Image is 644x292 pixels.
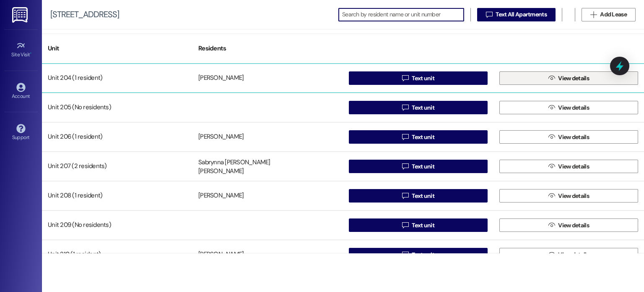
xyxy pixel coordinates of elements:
span: Text All Apartments [496,10,547,19]
span: Text unit [412,74,434,83]
div: Unit 209 (No residents) [42,217,192,234]
button: Text unit [349,218,488,232]
i:  [486,11,492,18]
div: [PERSON_NAME] [198,133,244,142]
span: View details [558,162,589,171]
span: Text unit [412,162,434,171]
input: Search by resident name or unit number [342,9,464,21]
i:  [402,104,408,111]
div: [PERSON_NAME] [198,192,244,200]
button: View details [499,218,638,232]
button: View details [499,248,638,261]
i:  [548,75,555,82]
span: View details [558,133,589,142]
a: Account [4,80,38,103]
div: Unit 206 (1 resident) [42,129,192,145]
div: [STREET_ADDRESS] [50,10,119,19]
i:  [402,222,408,229]
i:  [548,222,555,229]
i:  [548,251,555,258]
div: Unit 210 (1 resident) [42,246,192,263]
div: [PERSON_NAME] [198,74,244,83]
div: Unit [42,38,192,59]
button: Text unit [349,160,488,173]
div: [PERSON_NAME] [198,167,244,176]
i:  [548,134,555,140]
button: Text unit [349,101,488,114]
span: Add Lease [600,10,627,19]
button: Text unit [349,248,488,261]
span: View details [558,103,589,112]
span: View details [558,221,589,230]
button: View details [499,71,638,85]
button: Text All Apartments [477,8,556,21]
span: Text unit [412,221,434,230]
div: Unit 205 (No residents) [42,99,192,116]
button: View details [499,130,638,144]
i:  [402,75,408,82]
button: Text unit [349,71,488,85]
div: Unit 204 (1 resident) [42,70,192,87]
button: Text unit [349,189,488,203]
button: View details [499,189,638,203]
i:  [548,163,555,170]
span: View details [558,192,589,200]
span: Text unit [412,133,434,142]
span: Text unit [412,192,434,200]
div: [PERSON_NAME] [198,250,244,259]
button: Text unit [349,130,488,144]
i:  [590,11,597,18]
img: ResiDesk Logo [12,7,29,23]
div: Residents [192,38,343,59]
div: Sabrynna [PERSON_NAME] [198,158,270,167]
button: Add Lease [582,8,636,21]
button: View details [499,160,638,173]
span: • [30,50,31,56]
button: View details [499,101,638,114]
a: Site Visit • [4,39,38,61]
div: Unit 208 (1 resident) [42,187,192,204]
i:  [402,192,408,199]
a: Support [4,121,38,144]
i:  [548,192,555,199]
span: View details [558,250,589,259]
span: Text unit [412,250,434,259]
span: View details [558,74,589,83]
span: Text unit [412,103,434,112]
i:  [402,134,408,140]
i:  [402,251,408,258]
i:  [548,104,555,111]
i:  [402,163,408,170]
div: Unit 207 (2 residents) [42,158,192,175]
